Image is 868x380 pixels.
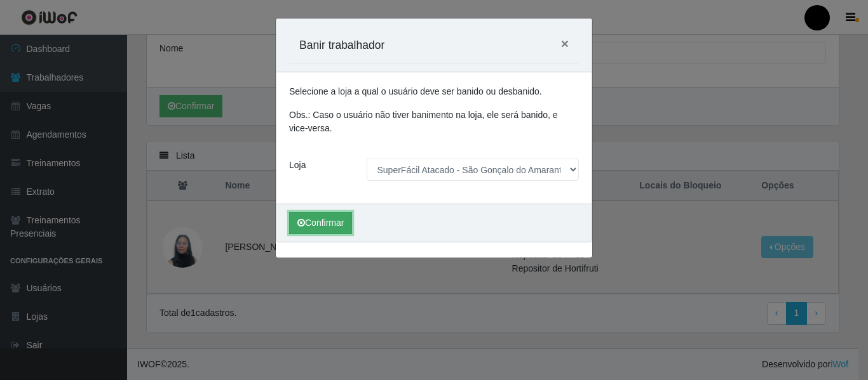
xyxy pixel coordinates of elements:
[561,36,569,51] span: ×
[289,159,306,172] label: Loja
[289,108,579,135] p: Obs.: Caso o usuário não tiver banimento na loja, ele será banido, e vice-versa.
[299,37,384,53] h5: Banir trabalhador
[289,212,352,234] button: Confirmar
[551,27,579,60] button: Close
[289,85,579,98] p: Selecione a loja a qual o usuário deve ser banido ou desbanido.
